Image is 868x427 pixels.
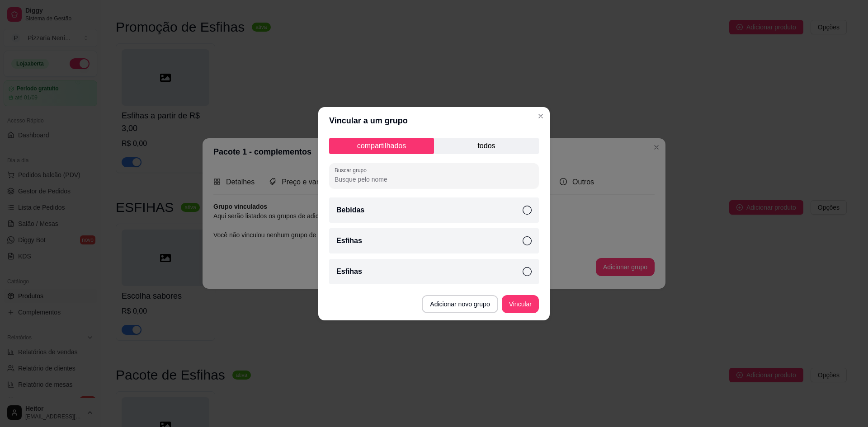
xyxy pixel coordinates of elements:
[502,295,539,313] button: Vincular
[422,295,498,313] button: Adicionar novo grupo
[434,138,539,154] p: todos
[335,175,533,184] input: Buscar grupo
[318,107,550,134] header: Vincular a um grupo
[336,205,364,216] p: Bebidas
[533,109,548,123] button: Close
[335,166,370,174] label: Buscar grupo
[329,138,434,154] p: compartilhados
[336,266,362,277] p: Esfihas
[336,235,362,246] p: Esfihas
